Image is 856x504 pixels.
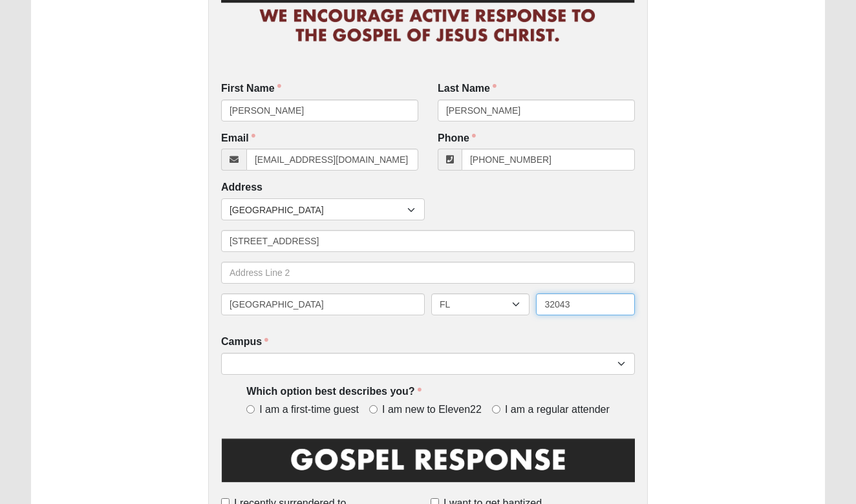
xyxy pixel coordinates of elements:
input: Address Line 2 [221,262,635,284]
label: Phone [438,131,476,146]
label: Email [221,131,255,146]
input: I am a regular attender [492,405,500,414]
input: I am new to Eleven22 [369,405,378,414]
span: I am a first-time guest [259,403,359,417]
span: [GEOGRAPHIC_DATA] [230,199,407,221]
input: I am a first-time guest [246,405,255,414]
label: Which option best describes you? [246,384,421,399]
label: Campus [221,335,268,350]
label: Last Name [438,81,497,96]
span: I am a regular attender [505,403,610,417]
label: First Name [221,81,281,96]
input: Zip [536,293,635,315]
span: I am new to Eleven22 [382,403,482,417]
label: Address [221,180,262,195]
input: City [221,293,425,315]
img: GospelResponseBLK.png [221,436,635,494]
input: Address Line 1 [221,230,635,252]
